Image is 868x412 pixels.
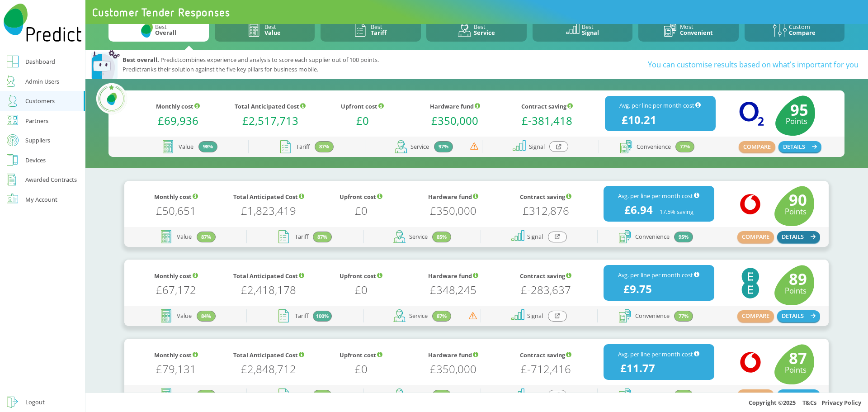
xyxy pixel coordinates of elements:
[789,24,816,36] div: Custom
[132,101,224,112] div: Monthly cost
[778,141,822,153] button: DETAILS
[474,24,495,36] div: Best
[315,202,407,216] h1: £0
[501,101,593,112] div: Contract saving
[313,311,332,322] div: 100%
[500,202,592,216] h1: £312,876
[222,191,315,202] div: Total Anticipated Cost
[25,397,45,407] div: Logout
[222,270,315,281] div: Total Anticipated Cost
[784,364,807,376] div: Points
[123,55,398,74] span: Predict combines experience and analysis to score each supplier out of 100 points. Predict ranks ...
[582,24,599,36] div: Best
[407,350,500,360] div: Hardware fund
[739,141,775,153] button: COMPARE
[789,28,816,37] b: Compare
[197,390,216,401] div: 80%
[222,350,315,360] div: Total Anticipated Cost
[177,234,192,240] span: Value
[409,313,428,319] span: Service
[784,284,807,297] div: Points
[680,24,713,36] div: Most
[224,112,316,126] h1: £2,517,713
[371,28,387,37] b: Tariff
[777,231,821,243] button: DETAILS
[674,232,693,243] div: 95%
[155,28,176,37] b: Overall
[409,112,501,126] h1: £350,000
[132,112,224,126] h1: £69,936
[130,360,222,374] h1: £79,131
[108,19,209,42] button: BestOverall
[130,281,222,295] h1: £67,172
[130,202,222,216] h1: £50,651
[622,111,656,125] h1: £10.21
[432,311,451,322] div: 87%
[527,392,543,398] span: Signal
[638,19,739,42] button: MostConvenient
[25,194,57,205] div: My Account
[315,360,407,374] h1: £0
[777,310,821,322] button: DETAILS
[527,234,543,240] span: Signal
[409,101,501,112] div: Hardware fund
[407,270,500,281] div: Hardware fund
[296,144,310,150] span: Tariff
[123,56,159,64] b: Best overall.
[315,281,407,295] h1: £0
[4,4,82,42] img: Predict Mobile
[533,19,633,42] button: BestSignal
[198,141,217,152] div: 98%
[529,144,545,150] span: Signal
[141,22,153,38] img: Predict Mobile
[264,28,281,37] b: Value
[635,234,670,240] span: Convenience
[784,351,807,364] h1: 87
[315,350,407,360] div: Upfront cost
[784,193,807,206] h1: 90
[675,141,694,152] div: 77%
[313,232,332,243] div: 87%
[215,19,315,42] button: BestValue
[25,95,55,106] div: Customers
[295,313,308,319] span: Tariff
[315,191,407,202] div: Upfront cost
[500,281,592,295] h1: £-283,637
[674,311,693,322] div: 77%
[784,272,807,285] h1: 89
[177,313,192,319] span: Value
[224,101,316,112] div: Total Anticipated Cost
[432,390,451,401] div: 88%
[25,76,59,87] div: Admin Users
[179,144,193,150] span: Value
[25,155,46,166] div: Devices
[25,135,50,146] div: Suppliers
[604,349,714,360] div: Avg. per line per month cost
[802,398,816,407] a: T&Cs
[316,112,409,126] h1: £0
[680,28,713,37] b: Convenient
[500,191,592,202] div: Contract saving
[582,28,599,37] b: Signal
[197,232,216,243] div: 87%
[130,191,222,202] div: Monthly cost
[197,311,216,322] div: 84%
[407,281,500,295] h1: £348,245
[432,232,451,243] div: 85%
[371,24,387,36] div: Best
[604,190,714,201] div: Avg. per line per month cost
[398,50,859,79] div: You can customise results based on what's important for you
[500,350,592,360] div: Contract saving
[745,19,845,42] button: CustomCompare
[623,280,652,294] h1: £9.75
[222,360,315,374] h1: £2,848,712
[527,313,543,319] span: Signal
[130,270,222,281] div: Monthly cost
[434,141,453,152] div: 97%
[91,50,120,79] img: Predict Mobile
[407,191,500,202] div: Hardware fund
[25,174,77,185] div: Awarded Contracts
[407,360,500,374] h1: £350,000
[315,141,334,152] div: 87%
[737,310,774,322] button: COMPARE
